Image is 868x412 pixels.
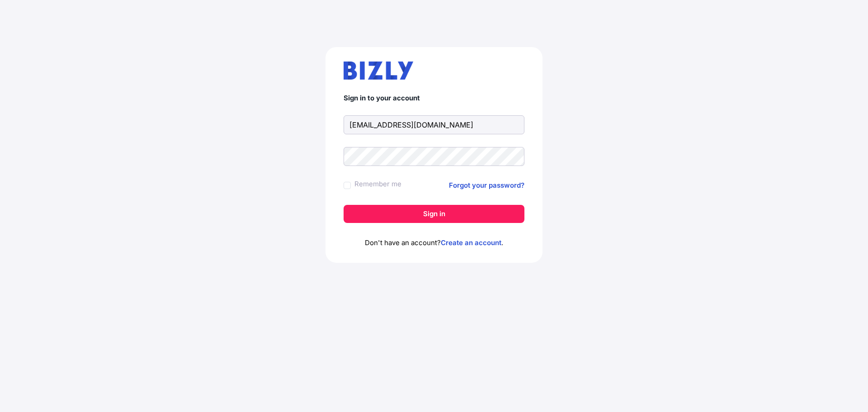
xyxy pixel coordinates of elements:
[344,94,524,103] h4: Sign in to your account
[344,115,524,134] input: Email
[449,180,524,191] a: Forgot your password?
[441,238,501,247] a: Create an account
[344,237,524,248] p: Don't have an account? .
[354,179,401,189] label: Remember me
[344,62,413,80] img: bizly_logo.svg
[344,205,524,223] button: Sign in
